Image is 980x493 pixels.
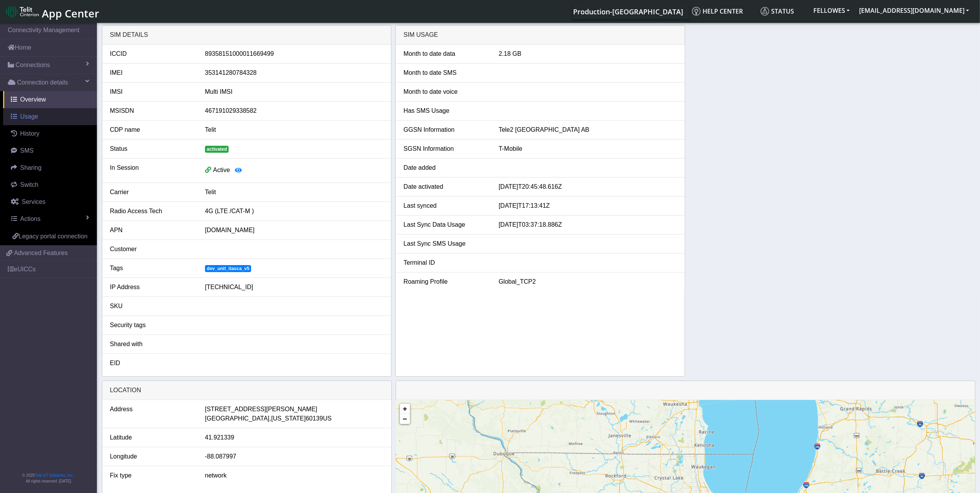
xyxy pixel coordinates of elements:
div: Month to date voice [398,87,493,97]
span: Legacy portal connection [19,233,88,240]
div: 353141280784328 [199,68,389,78]
div: [DATE]T17:13:41Z [493,201,683,210]
span: History [20,130,40,137]
span: activated [205,146,229,153]
div: Address [104,405,199,423]
a: Zoom in [400,404,410,414]
div: 41.921339 [199,433,389,442]
div: Terminal ID [398,258,493,267]
div: APN [104,226,199,235]
div: [DOMAIN_NAME] [199,226,389,235]
div: [TECHNICAL_ID] [199,283,389,292]
div: LOCATION [102,381,391,400]
div: In Session [104,163,199,178]
span: Services [22,198,45,205]
div: Roaming Profile [398,277,493,286]
a: Zoom out [400,414,410,424]
a: Telit IoT Solutions, Inc. [35,473,74,477]
span: [GEOGRAPHIC_DATA], [205,414,271,423]
div: network [199,471,389,480]
div: Month to date data [398,49,493,59]
button: View session details [230,163,247,178]
div: Date added [398,163,493,172]
a: Overview [3,91,97,108]
a: Your current platform instance [573,3,683,19]
span: dev_unit_itasca_v5 [205,265,251,272]
div: IP Address [104,283,199,292]
a: History [3,125,97,142]
a: Help center [689,3,758,19]
div: [DATE]T03:37:18.886Z [493,220,683,229]
div: ICCID [104,49,199,59]
a: Switch [3,176,97,193]
div: MSISDN [104,106,199,115]
div: Status [104,144,199,153]
div: Multi IMSI [199,87,389,97]
a: Actions [3,210,97,228]
div: Date activated [398,182,493,191]
div: Last Sync SMS Usage [398,239,493,248]
button: [EMAIL_ADDRESS][DOMAIN_NAME] [854,3,974,17]
div: Fix type [104,471,199,480]
span: Production-[GEOGRAPHIC_DATA] [573,7,683,16]
div: Customer [104,245,199,254]
a: Status [758,3,809,19]
div: Last synced [398,201,493,210]
div: Latitude [104,433,199,442]
span: US [323,414,332,423]
span: App Center [42,6,99,21]
div: CDP name [104,125,199,134]
div: Shared with [104,340,199,349]
div: Tags [104,264,199,273]
span: Switch [20,181,38,188]
div: 4G (LTE /CAT-M ) [199,207,389,216]
span: 60139 [306,414,323,423]
div: [DATE]T20:45:48.616Z [493,182,683,191]
span: Connection details [17,78,68,87]
img: status.svg [761,7,769,16]
div: Carrier [104,188,199,197]
img: knowledge.svg [692,7,701,16]
span: Advanced Features [14,248,68,258]
span: Sharing [20,164,41,171]
div: 467191029338582 [199,106,389,115]
span: Usage [20,113,38,120]
span: Active [213,167,230,173]
div: GGSN Information [398,125,493,134]
div: IMSI [104,87,199,97]
span: Overview [20,96,46,103]
span: Connections [16,60,50,70]
div: Global_TCP2 [493,277,683,286]
div: Longitude [104,452,199,461]
img: logo-telit-cinterion-gw-new.png [6,5,39,18]
div: Month to date SMS [398,68,493,78]
a: SMS [3,142,97,159]
button: FELLOWES [809,3,854,17]
div: SIM Usage [396,26,685,45]
a: Services [3,193,97,210]
div: Last Sync Data Usage [398,220,493,229]
div: Tele2 [GEOGRAPHIC_DATA] AB [493,125,683,134]
div: Security tags [104,321,199,330]
span: Help center [692,7,743,16]
div: 2.18 GB [493,49,683,59]
div: T-Mobile [493,144,683,153]
div: Radio Access Tech [104,207,199,216]
div: Telit [199,125,389,134]
div: EID [104,359,199,368]
div: 89358151000011669499 [199,49,389,59]
div: Telit [199,188,389,197]
span: SMS [20,147,34,154]
a: App Center [6,3,98,20]
a: Usage [3,108,97,125]
span: Status [761,7,794,16]
div: SIM details [102,26,391,45]
div: IMEI [104,68,199,78]
span: [US_STATE] [271,414,306,423]
span: Actions [20,215,40,222]
span: [STREET_ADDRESS][PERSON_NAME] [205,405,317,414]
div: -88.087997 [199,452,389,461]
a: Sharing [3,159,97,176]
div: Has SMS Usage [398,106,493,115]
div: SGSN Information [398,144,493,153]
